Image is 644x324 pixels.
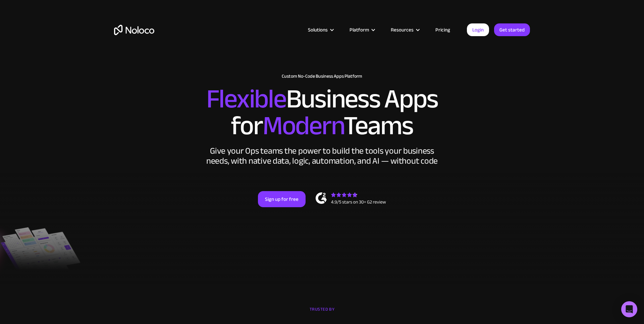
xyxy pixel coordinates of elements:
div: Resources [382,25,427,34]
a: Get started [494,23,530,36]
a: Pricing [427,25,459,34]
div: Resources [391,25,414,34]
h1: Custom No-Code Business Apps Platform [114,74,530,79]
div: Open Intercom Messenger [621,301,637,317]
div: Platform [350,25,369,34]
span: Flexible [206,74,286,124]
div: Give your Ops teams the power to build the tools your business needs, with native data, logic, au... [205,146,439,166]
div: Platform [341,25,382,34]
a: home [114,25,154,35]
div: Solutions [300,25,341,34]
div: Solutions [308,25,328,34]
a: Sign up for free [258,191,306,207]
h2: Business Apps for Teams [114,86,530,139]
a: Login [467,23,489,36]
span: Modern [263,101,343,151]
